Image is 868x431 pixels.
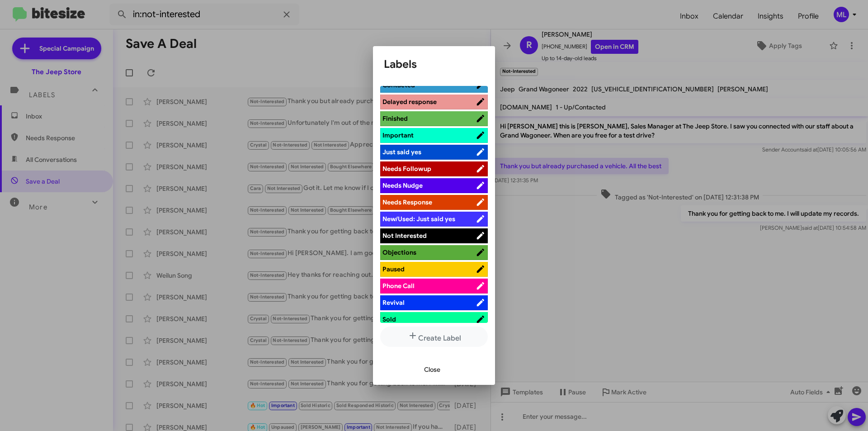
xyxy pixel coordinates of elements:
h1: Labels [384,57,484,71]
span: Paused [382,265,405,273]
span: Sold [382,315,396,323]
span: Finished [382,114,408,123]
span: Needs Nudge [382,181,423,189]
span: New/Used: Just said yes [382,215,455,223]
button: Close [417,361,448,378]
span: Not Interested [382,232,427,240]
span: Delayed response [382,98,437,106]
span: Contacted [382,81,415,89]
span: Just said yes [382,148,421,156]
span: Phone Call [382,282,415,290]
span: Objections [382,248,416,256]
span: Revival [382,298,405,307]
span: Needs Followup [382,165,431,173]
button: Create Label [380,327,488,347]
span: Close [424,361,440,378]
span: Needs Response [382,198,432,206]
span: Important [382,131,414,139]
